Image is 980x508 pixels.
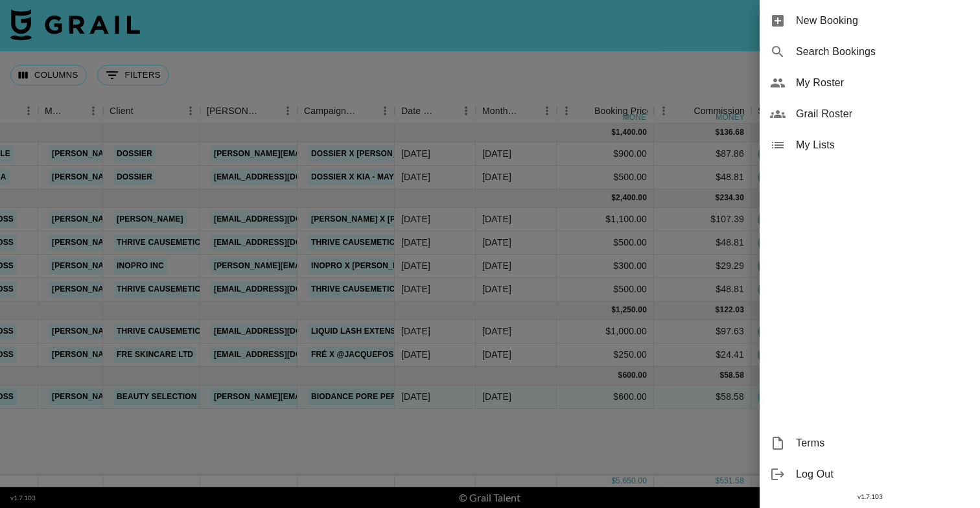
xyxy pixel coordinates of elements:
div: Grail Roster [760,98,980,130]
span: Log Out [796,467,970,482]
div: Log Out [760,459,980,490]
span: My Roster [796,75,970,91]
div: My Roster [760,67,980,98]
div: Terms [760,428,980,459]
div: New Booking [760,5,980,36]
div: Search Bookings [760,36,980,67]
span: Search Bookings [796,44,970,60]
span: Terms [796,435,970,451]
div: My Lists [760,130,980,161]
span: My Lists [796,137,970,153]
span: New Booking [796,13,970,29]
span: Grail Roster [796,106,970,122]
div: v 1.7.103 [760,490,980,503]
